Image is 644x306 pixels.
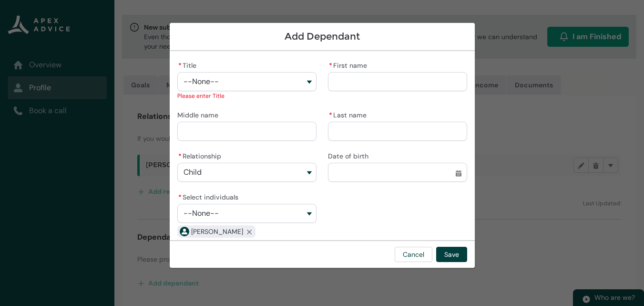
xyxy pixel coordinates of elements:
label: Last name [328,108,370,120]
abbr: required [178,152,182,160]
button: Save [436,247,467,262]
button: Relationship [177,163,317,182]
button: Cancel [395,247,432,262]
abbr: required [178,193,182,201]
abbr: required [329,61,332,70]
label: Date of birth [328,149,372,161]
button: Select individuals [177,204,317,223]
label: Relationship [177,149,225,161]
button: Title [177,72,317,91]
label: Middle name [177,108,222,120]
span: --None-- [184,77,219,86]
span: Findlay Shilton [191,227,243,237]
h1: Add Dependant [177,31,467,42]
abbr: required [329,111,332,119]
div: Please enter Title [177,91,317,101]
label: Select individuals [177,190,242,202]
button: Remove Findlay Shilton [243,225,256,238]
label: First name [328,59,371,70]
label: Title [177,59,200,70]
span: Child [184,168,202,177]
abbr: required [178,61,182,70]
span: --None-- [184,209,219,218]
